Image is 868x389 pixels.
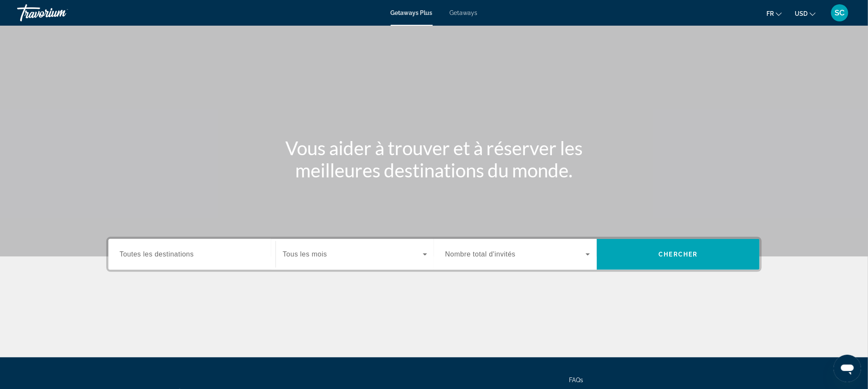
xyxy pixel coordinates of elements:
[795,10,808,17] span: USD
[829,4,851,22] button: User Menu
[445,250,515,258] span: Nombre total d'invités
[766,7,782,20] button: Change language
[597,239,760,270] button: Search
[835,9,845,17] span: SC
[659,251,698,258] span: Chercher
[795,7,816,20] button: Change currency
[108,239,760,270] div: Search widget
[450,9,478,16] a: Getaways
[273,137,595,181] h1: Vous aider à trouver et à réserver les meilleures destinations du monde.
[834,355,861,382] iframe: Bouton de lancement de la fenêtre de messagerie
[120,250,194,258] span: Toutes les destinations
[283,250,327,258] span: Tous les mois
[391,9,433,16] a: Getaways Plus
[120,250,264,260] input: Select destination
[569,377,583,383] a: FAQs
[766,10,774,17] span: fr
[17,2,103,24] a: Travorium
